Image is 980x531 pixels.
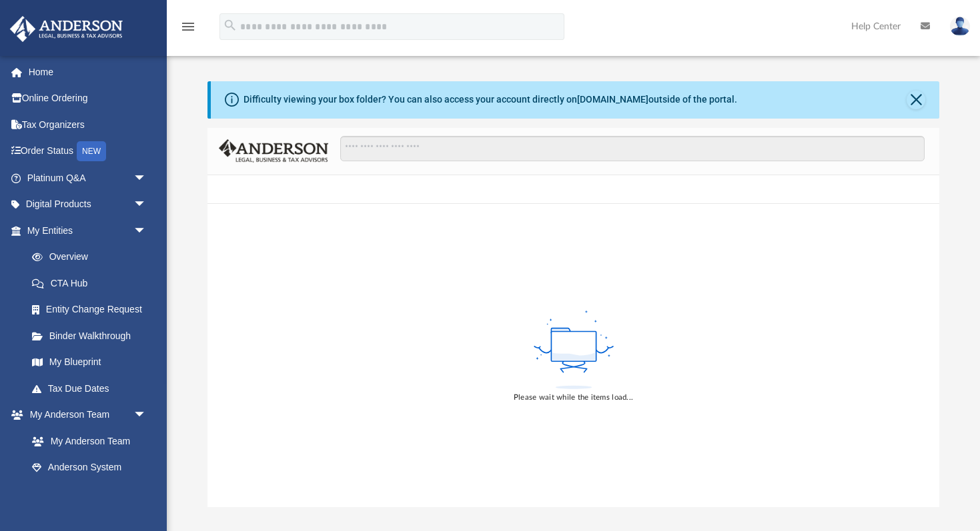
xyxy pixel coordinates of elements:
[6,16,127,42] img: Anderson Advisors Platinum Portal
[180,19,196,35] i: menu
[19,270,167,296] a: CTA Hub
[907,91,925,109] button: Close
[133,165,160,192] span: arrow_drop_down
[19,244,167,270] a: Overview
[9,59,167,85] a: Home
[19,296,167,323] a: Entity Change Request
[19,322,167,349] a: Binder Walkthrough
[514,392,633,404] div: Please wait while the items load...
[9,191,167,218] a: Digital Productsarrow_drop_down
[19,428,153,454] a: My Anderson Team
[243,93,737,107] div: Difficulty viewing your box folder? You can also access your account directly on outside of the p...
[9,138,167,165] a: Order StatusNEW
[9,111,167,138] a: Tax Organizers
[340,136,925,161] input: Search files and folders
[9,85,167,112] a: Online Ordering
[133,191,160,219] span: arrow_drop_down
[19,454,160,481] a: Anderson System
[133,402,160,429] span: arrow_drop_down
[19,480,160,507] a: Client Referrals
[180,25,196,35] a: menu
[223,18,237,33] i: search
[9,165,167,191] a: Platinum Q&Aarrow_drop_down
[19,375,167,402] a: Tax Due Dates
[950,17,970,36] img: User Pic
[9,402,160,428] a: My Anderson Teamarrow_drop_down
[9,217,167,244] a: My Entitiesarrow_drop_down
[19,349,160,376] a: My Blueprint
[133,217,160,245] span: arrow_drop_down
[577,94,648,105] a: [DOMAIN_NAME]
[77,141,106,161] div: NEW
